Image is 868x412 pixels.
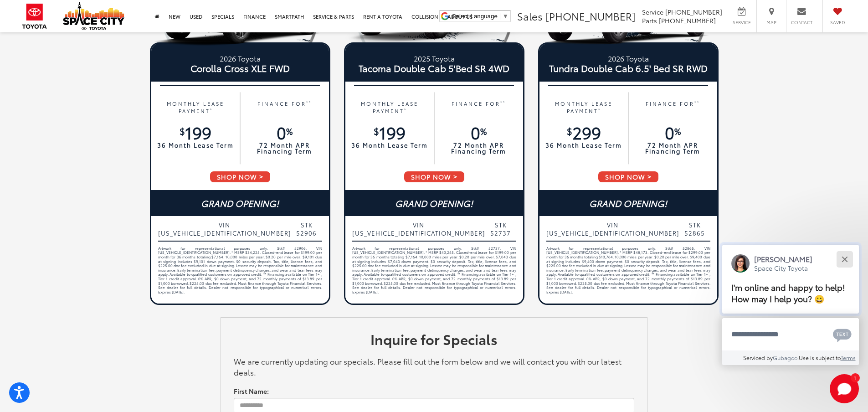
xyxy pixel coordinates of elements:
[567,124,572,137] sup: $
[546,246,710,301] div: Artwork for representational purposes only. Stk# 52865. VIN [US_VEHICLE_IDENTIFICATION_NUMBER]. *...
[234,355,635,377] p: We are currently updating our specials. Please fill out the form below and we will contact you wi...
[439,100,519,115] p: FINANCE FOR
[374,124,379,137] sup: $
[350,142,430,148] p: 36 Month Lease Term
[439,142,519,154] p: 72 Month APR Financing Term
[659,16,716,25] span: [PHONE_NUMBER]
[245,142,324,154] p: 72 Month APR Financing Term
[345,190,523,216] div: GRAND OPENING!
[546,63,710,72] span: Tundra Double Cab 6.5' Bed SR RWD
[352,221,485,237] span: VIN [US_VEHICLE_IDENTIFICATION_NUMBER]
[180,124,185,137] sup: $
[503,13,508,20] span: ▼
[799,354,841,361] span: Use is subject to
[665,7,722,16] span: [PHONE_NUMBER]
[452,13,498,20] span: Select Language
[234,386,269,396] label: First Name:
[158,63,322,72] span: Corolla Cross XLE FWD
[854,376,856,380] span: 1
[731,281,845,304] span: I'm online and happy to help! How may I help you? 😀
[63,2,124,30] img: Space City Toyota
[403,170,465,183] span: SHOP NOW
[830,374,859,403] svg: Start Chat
[731,19,752,26] span: Service
[545,9,636,23] span: [PHONE_NUMBER]
[830,324,854,345] button: Chat with SMS
[679,221,710,237] span: STK 52865
[567,120,601,144] span: 299
[245,100,324,115] p: FINANCE FOR
[286,124,293,137] sup: %
[830,374,859,403] button: Toggle Chat Window
[546,221,679,237] span: VIN [US_VEHICLE_IDENTIFICATION_NUMBER]
[156,100,236,115] p: MONTHLY LEASE PAYMENT
[791,19,812,26] span: Contact
[158,221,291,237] span: VIN [US_VEHICLE_IDENTIFICATION_NUMBER]
[827,19,847,26] span: Saved
[517,9,543,23] span: Sales
[841,354,856,361] a: Terms
[722,245,859,365] div: Close[PERSON_NAME]Space City ToyotaI'm online and happy to help! How may I help you? 😀Type your m...
[151,190,329,216] div: GRAND OPENING!
[835,249,854,269] button: Close
[642,16,657,25] span: Parts
[158,53,322,63] small: 2026 Toyota
[156,142,236,148] p: 36 Month Lease Term
[539,190,717,216] div: GRAND OPENING!
[546,53,710,63] small: 2026 Toyota
[544,100,624,115] p: MONTHLY LEASE PAYMENT
[633,142,713,154] p: 72 Month APR Financing Term
[350,100,430,115] p: MONTHLY LEASE PAYMENT
[480,124,487,137] sup: %
[597,170,659,183] span: SHOP NOW
[773,354,799,361] a: Gubagoo.
[500,13,500,20] span: ​
[633,100,713,115] p: FINANCE FOR
[485,221,516,237] span: STK 52737
[352,53,516,63] small: 2025 Toyota
[544,142,624,148] p: 36 Month Lease Term
[471,120,487,144] span: 0
[234,331,635,351] h2: Inquire for Specials
[754,264,812,273] p: Space City Toyota
[674,124,681,137] sup: %
[291,221,322,237] span: STK 52906
[754,254,812,264] p: [PERSON_NAME]
[374,120,406,144] span: 199
[743,354,773,361] span: Serviced by
[833,328,852,342] svg: Text
[180,120,211,144] span: 199
[277,120,293,144] span: 0
[209,170,271,183] span: SHOP NOW
[352,63,516,72] span: Tacoma Double Cab 5'Bed SR 4WD
[665,120,681,144] span: 0
[352,246,516,301] div: Artwork for representational purposes only. Stk# 52737. VIN [US_VEHICLE_IDENTIFICATION_NUMBER]. *...
[452,13,508,20] a: Select Language​
[761,19,781,26] span: Map
[642,7,663,16] span: Service
[158,246,322,301] div: Artwork for representational purposes only. Stk# 52906. VIN [US_VEHICLE_IDENTIFICATION_NUMBER]. *...
[722,318,859,351] textarea: Type your message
